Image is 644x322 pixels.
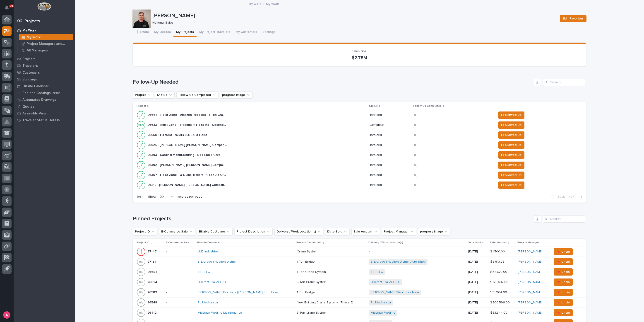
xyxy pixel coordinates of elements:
p: - [166,301,194,305]
p: 26392 - [PERSON_NAME] [PERSON_NAME] Company - S-Curved Monorail [147,162,228,167]
span: Sales Goal [351,50,367,53]
p: $2.75M [138,55,580,61]
p: 26664 - Hoist Zone - Amazon Robotics - 1 Ton Crane System [147,112,228,117]
p: [DATE] [468,280,487,284]
div: 30 [158,194,169,199]
p: [PERSON_NAME] [152,12,556,19]
button: I Followed Up [498,182,524,189]
div: 02. Projects [17,19,40,24]
p: $ 1,500.00 [490,249,506,254]
a: Fab and Coatings Items [14,90,75,96]
span: I Followed Up [501,142,521,148]
p: Quotes [22,105,34,109]
button: progress image [418,228,450,235]
p: $ 31,964.00 [490,290,508,294]
tr: 2713127131 -El Dorado Irrigation District 1 Ton Bridge1 Ton Bridge El Dorado Irrigation District ... [133,257,586,267]
p: Buildings [22,77,37,82]
a: Project Managers and Engineers [17,41,75,47]
tr: 2658926589 -[PERSON_NAME] Buildings ([PERSON_NAME] Structures) 1 Ton Bridge1 Ton Bridge [PERSON_N... [133,287,586,298]
p: - [166,270,194,274]
button: Follow-Up Completed [176,91,218,99]
p: 27131 [147,259,157,264]
a: [PERSON_NAME] [518,260,543,264]
p: [DATE] [468,291,487,294]
p: [DATE] [468,311,487,315]
p: 3 Ton Crane System [297,310,327,315]
h1: Follow-Up Needed [133,79,532,85]
p: 1 of 1 [133,191,146,202]
a: Midstate Pipeline [371,311,395,315]
button: 📌 Unpin [554,309,573,316]
p: Invoiced [370,133,410,137]
button: 📌 Unpin [554,268,573,276]
button: E-Commerce Sale [159,228,195,235]
button: I Followed Up [498,121,524,129]
img: Workspace Logo [37,2,51,11]
tr: 26633 - Hoist Zone - Trademark Hoist Inc - Secondary Brake Device26633 - Hoist Zone - Trademark H... [133,120,586,130]
p: - [166,291,194,294]
p: - [369,250,448,254]
a: [PERSON_NAME] [518,301,543,305]
span: I Followed Up [501,172,521,178]
p: 26525 - [PERSON_NAME] [PERSON_NAME] Company - 2 Ton Monorail [147,142,228,147]
p: Project Managers and Engineers [27,42,71,46]
p: Automated Drawings [22,98,56,102]
button: Delivery / Work Location(s) [274,228,323,235]
p: Assembly View [22,111,46,116]
span: 📌 Unpin [557,279,570,285]
tr: 2641226412 -Midstate Pipeline Maintenance 3 Ton Crane System3 Ton Crane System Midstate Pipeline ... [133,308,586,318]
button: My Project Travelers [197,28,233,37]
button: I Followed Up [498,111,524,119]
h1: Pinned Projects [133,215,532,222]
a: [PERSON_NAME] [518,270,543,274]
p: 5 Ton Crane System [297,279,327,284]
span: Next [568,195,578,199]
button: 📌 Unpin [554,258,573,265]
p: 26624 [147,279,158,284]
p: 26212 - [PERSON_NAME] [PERSON_NAME] Company - Replacement Bridge [147,182,228,187]
p: $ 53,344.00 [490,310,508,315]
a: [PERSON_NAME] [518,280,543,284]
tr: 26367 - Hoist Zone - U-Dump Trailers - 1 Ton Jib Cranes26367 - Hoist Zone - U-Dump Trailers - 1 T... [133,170,586,180]
button: Sale Amount [351,228,380,235]
p: Travelers [22,64,38,68]
p: Invoiced [370,183,410,187]
p: 26589 [147,290,158,294]
button: I Followed Up [498,162,524,169]
tr: 2662426624 -Hillcrest Trailers LLC 5 Ton Crane System5 Ton Crane System Hillcrest Trailers LLC [D... [133,277,586,287]
span: Back [555,195,565,199]
p: Status [369,104,378,109]
button: I Followed Up [498,172,524,179]
button: users-avatar [2,310,12,320]
p: Customers [22,71,40,75]
p: Date Sold [468,240,481,245]
button: Back [548,195,567,199]
a: My Work [248,1,261,6]
span: I Followed Up [501,162,521,168]
p: [DATE] [468,301,487,305]
tr: 26392 - [PERSON_NAME] [PERSON_NAME] Company - S-Curved Monorail26392 - [PERSON_NAME] [PERSON_NAME... [133,160,586,170]
button: Status [155,91,175,99]
p: Project Manager [517,240,539,245]
button: I Followed Up [498,131,524,139]
button: My Quotes [151,28,173,37]
a: Automated Drawings [14,96,75,103]
p: 26633 - Hoist Zone - Trademark Hoist Inc - Secondary Brake Device [147,122,228,127]
span: 📌 Unpin [557,310,570,315]
p: Project [137,104,146,109]
a: El Dorado Irrigation District Auto Shop [371,260,426,264]
p: Invoiced [370,163,410,167]
a: Hillcrest Trailers LLC [371,280,400,284]
p: 30 [10,4,13,7]
a: RJ Mechanical [198,301,219,305]
a: [PERSON_NAME] [518,291,543,294]
span: 📌 Unpin [557,269,570,275]
a: My Work [14,27,75,34]
a: Assembly View [14,110,75,117]
button: My Customers [233,28,260,37]
p: National Sales [152,21,555,25]
button: 📌 Unpin [554,278,573,286]
button: progress image [220,91,252,99]
a: My Work [17,34,75,40]
p: Project ID [137,240,149,245]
